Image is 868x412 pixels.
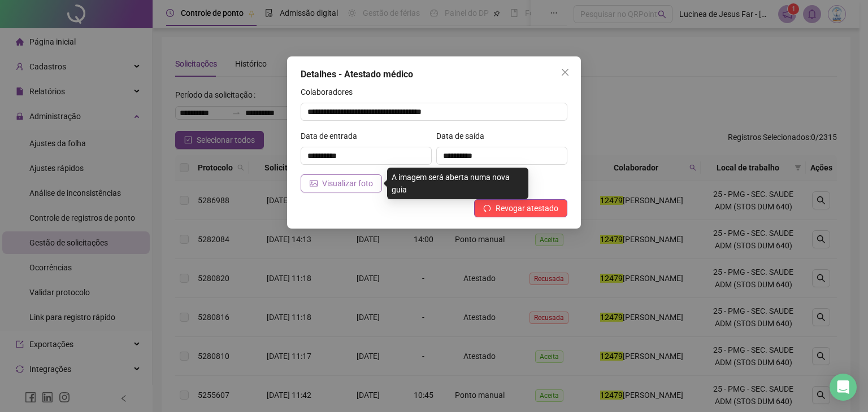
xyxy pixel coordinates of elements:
[496,202,558,214] span: Revogar atestado
[474,199,567,217] button: Revogar atestado
[556,63,574,81] button: Close
[483,204,491,212] span: undo
[322,177,373,190] span: Visualizar foto
[387,168,528,199] div: A imagem será aberta numa nova guia
[301,86,360,98] label: Colaboradores
[830,374,857,401] div: Open Intercom Messenger
[301,174,382,192] button: Visualizar foto
[561,68,570,77] span: close
[310,179,318,187] span: picture
[436,130,492,142] label: Data de saída
[301,130,364,142] label: Data de entrada
[301,68,567,81] div: Detalhes - Atestado médico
